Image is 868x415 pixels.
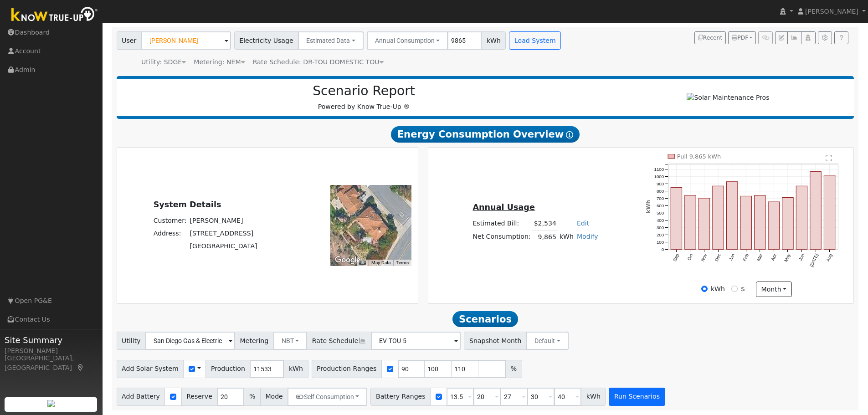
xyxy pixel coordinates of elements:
text: 800 [657,189,664,194]
text: [DATE] [809,253,820,268]
text: 500 [657,210,664,215]
button: Recent [694,31,726,44]
span: Add Solar System [117,360,184,378]
div: [GEOGRAPHIC_DATA], [GEOGRAPHIC_DATA] [5,354,98,373]
td: 9,865 [532,230,558,243]
text: Oct [687,253,694,261]
button: PDF [728,31,756,44]
text: Jan [728,253,736,261]
rect: onclick="" [824,175,835,250]
rect: onclick="" [685,195,696,250]
button: Settings [818,31,832,44]
rect: onclick="" [755,195,765,250]
td: [STREET_ADDRESS] [188,227,259,240]
div: Metering: NEM [194,57,245,67]
text: Sep [672,253,680,262]
span: PDF [732,35,748,41]
button: month [756,282,792,297]
label: kWh [711,284,725,294]
input: $ [731,286,738,292]
text: Dec [714,253,722,262]
rect: onclick="" [671,188,682,250]
span: Energy Consumption Overview [391,126,580,143]
span: Battery Ranges [370,388,431,406]
label: $ [741,284,745,294]
td: $2,534 [532,217,558,231]
text: 400 [657,218,664,223]
div: Powered by Know True-Up ® [121,83,607,112]
u: System Details [154,200,221,209]
text: 1000 [654,174,664,179]
text: 300 [657,225,664,230]
text: 600 [657,203,664,208]
a: Open this area in Google Maps (opens a new window) [333,254,363,266]
span: Electricity Usage [234,31,298,50]
td: Address: [152,227,188,240]
td: [GEOGRAPHIC_DATA] [188,240,259,253]
text: Aug [826,253,833,262]
button: Default [526,332,569,350]
button: Annual Consumption [367,31,448,50]
a: Help Link [834,31,848,44]
span: kWh [283,360,308,378]
button: Multi-Series Graph [787,31,801,44]
button: Edit User [775,31,788,44]
text: kWh [645,200,652,213]
u: Annual Usage [473,203,534,212]
rect: onclick="" [796,186,807,249]
span: kWh [481,31,506,50]
span: Production Ranges [312,360,382,378]
text: 100 [657,240,664,245]
rect: onclick="" [727,182,738,250]
div: Utility: SDGE [141,57,186,67]
rect: onclick="" [699,198,710,249]
td: [PERSON_NAME] [188,214,259,227]
text: May [784,253,792,263]
button: Login As [801,31,815,44]
input: Select a User [141,31,231,50]
text:  [826,154,832,162]
a: Edit [577,220,589,227]
rect: onclick="" [782,198,793,250]
text: 200 [657,232,664,237]
button: Self Consumption [288,388,367,406]
td: Net Consumption: [471,230,532,243]
rect: onclick="" [740,196,751,250]
img: Know True-Up [7,5,103,26]
text: 900 [657,181,664,186]
button: Map Data [371,260,390,266]
a: Terms (opens in new tab) [396,260,409,265]
text: 1100 [654,167,664,172]
text: 0 [662,247,664,252]
text: Apr [770,253,778,261]
span: Utility [117,332,146,350]
td: Estimated Bill: [471,217,532,231]
img: Google [333,254,363,266]
text: Nov [700,253,708,262]
span: [PERSON_NAME] [805,8,858,15]
text: 700 [657,196,664,201]
text: Jun [798,253,806,261]
span: Rate Schedule [307,332,371,350]
rect: onclick="" [713,186,724,249]
span: Alias: None [253,58,384,66]
span: Site Summary [5,334,98,346]
button: Keyboard shortcuts [359,260,365,266]
input: kWh [701,286,708,292]
span: User [117,31,142,50]
span: kWh [581,388,606,406]
span: Scenarios [452,311,518,328]
a: Modify [577,233,598,240]
span: Add Battery [117,388,165,406]
div: [PERSON_NAME] [5,346,98,356]
rect: onclick="" [810,172,821,250]
span: Reserve [181,388,218,406]
span: Production [205,360,250,378]
text: Mar [756,253,764,262]
img: retrieve [47,400,55,407]
span: Mode [260,388,288,406]
button: Load System [509,31,561,50]
td: kWh [558,230,575,243]
a: Map [77,364,85,371]
input: Select a Utility [145,332,235,350]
